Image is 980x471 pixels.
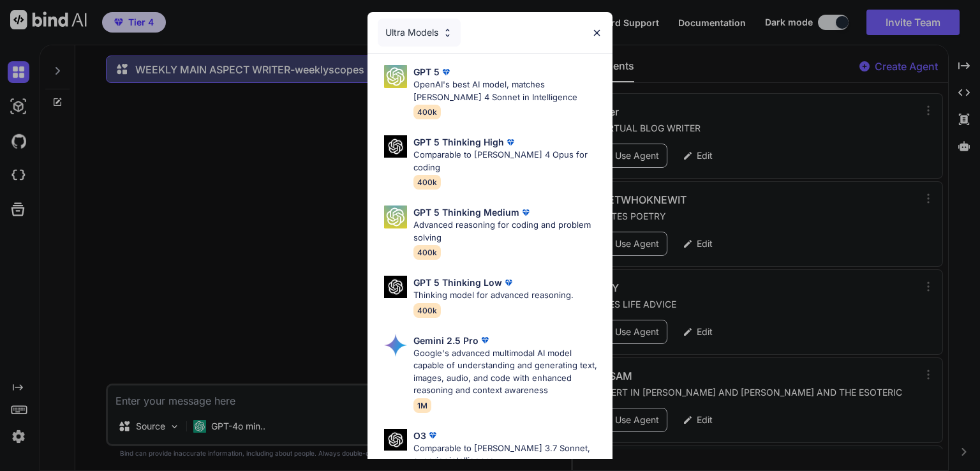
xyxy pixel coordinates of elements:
[413,347,602,397] p: Google's advanced multimodal AI model capable of understanding and generating text, images, audio...
[519,206,532,219] img: premium
[502,276,515,289] img: premium
[413,334,479,347] p: Gemini 2.5 Pro
[413,303,441,318] span: 400k
[378,19,461,47] div: Ultra Models
[413,206,519,219] p: GPT 5 Thinking Medium
[413,289,574,302] p: Thinking model for advanced reasoning.
[440,66,452,78] img: premium
[413,276,502,289] p: GPT 5 Thinking Low
[426,429,439,442] img: premium
[384,65,407,88] img: Pick Models
[413,429,426,442] p: O3
[413,219,602,244] p: Advanced reasoning for coding and problem solving
[384,135,407,158] img: Pick Models
[384,334,407,357] img: Pick Models
[413,175,441,190] span: 400k
[504,136,517,149] img: premium
[413,149,602,174] p: Comparable to [PERSON_NAME] 4 Opus for coding
[479,334,491,347] img: premium
[384,206,407,228] img: Pick Models
[413,398,431,413] span: 1M
[413,135,504,149] p: GPT 5 Thinking High
[413,78,602,103] p: OpenAI's best AI model, matches [PERSON_NAME] 4 Sonnet in Intelligence
[384,429,407,451] img: Pick Models
[442,27,453,38] img: Pick Models
[413,65,440,78] p: GPT 5
[413,105,441,119] span: 400k
[591,27,602,38] img: close
[413,245,441,260] span: 400k
[413,442,602,467] p: Comparable to [PERSON_NAME] 3.7 Sonnet, superior intelligence
[384,276,407,298] img: Pick Models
